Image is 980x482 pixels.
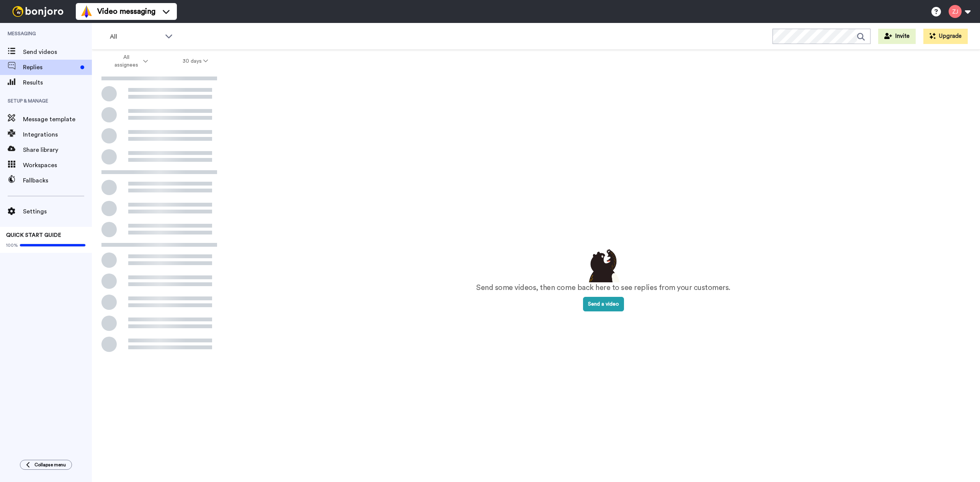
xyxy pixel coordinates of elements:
[165,54,225,68] button: 30 days
[6,242,18,248] span: 100%
[6,233,61,238] span: QUICK START GUIDE
[583,301,624,307] a: Send a video
[20,460,72,470] button: Collapse menu
[584,247,622,282] img: results-emptystates.png
[23,176,92,185] span: Fallbacks
[878,29,916,44] button: Invite
[23,161,92,170] span: Workspaces
[23,78,92,87] span: Results
[110,32,161,41] span: All
[476,282,730,293] p: Send some videos, then come back here to see replies from your customers.
[80,5,93,18] img: vm-color.svg
[23,130,92,139] span: Integrations
[111,54,142,69] span: All assignees
[23,47,92,57] span: Send videos
[97,6,155,17] span: Video messaging
[23,207,92,216] span: Settings
[23,145,92,155] span: Share library
[9,6,67,17] img: bj-logo-header-white.svg
[23,115,92,124] span: Message template
[583,297,624,311] button: Send a video
[93,50,165,72] button: All assignees
[23,63,77,72] span: Replies
[34,462,66,468] span: Collapse menu
[923,29,968,44] button: Upgrade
